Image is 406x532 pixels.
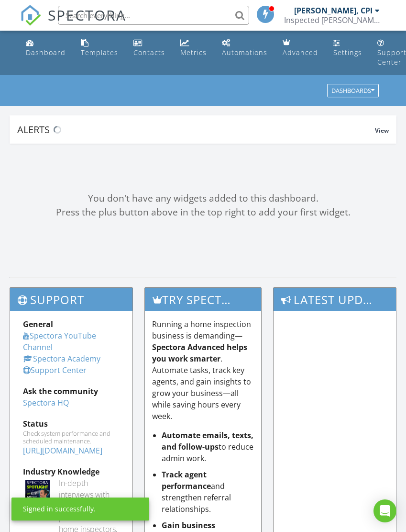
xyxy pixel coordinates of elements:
a: Templates [77,34,122,62]
li: to reduce admin work. [162,430,254,464]
a: Metrics [176,34,210,62]
a: Spectora YouTube Channel [23,330,96,352]
div: Settings [333,48,362,57]
a: Automations (Basic) [218,34,271,62]
div: Check system performance and scheduled maintenance. [23,430,120,445]
strong: Spectora Advanced helps you work smarter [152,342,247,364]
strong: Track agent performance [162,469,211,491]
strong: General [23,319,53,329]
div: Signed in successfully. [23,504,96,514]
div: Alerts [17,123,375,136]
a: [URL][DOMAIN_NAME] [23,445,102,456]
a: Spectora Academy [23,353,100,364]
span: View [375,126,389,135]
div: Templates [81,48,118,57]
div: You don't have any widgets added to this dashboard. [10,192,396,205]
div: Metrics [180,48,207,57]
div: Dashboard [26,48,66,57]
div: Dashboards [331,88,374,94]
li: and strengthen referral relationships. [162,469,254,515]
div: Advanced [283,48,318,57]
img: Spectoraspolightmain [25,480,50,504]
h3: Support [10,288,132,311]
div: Ask the community [23,385,120,397]
a: SPECTORA [20,13,126,33]
p: Running a home inspection business is demanding— . Automate tasks, track key agents, and gain ins... [152,318,254,422]
div: Contacts [133,48,165,57]
h3: Latest Updates [274,288,396,311]
a: Spectora HQ [23,397,69,408]
div: Automations [222,48,267,57]
h3: Try spectora advanced [DATE] [145,288,262,311]
strong: Automate emails, texts, and follow-ups [162,430,253,452]
div: [PERSON_NAME], CPI [294,6,373,15]
a: Settings [329,34,366,62]
a: Contacts [130,34,169,62]
a: Dashboard [22,34,69,62]
input: Search everything... [58,6,249,25]
div: Press the plus button above in the top right to add your first widget. [10,205,396,219]
div: Inspected Moore, LLC [284,15,380,25]
a: Support Center [23,365,87,375]
div: Status [23,418,120,430]
a: Advanced [279,34,322,62]
img: The Best Home Inspection Software - Spectora [20,5,41,26]
button: Dashboards [327,84,379,98]
div: Open Intercom Messenger [373,499,396,522]
div: Industry Knowledge [23,466,120,477]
